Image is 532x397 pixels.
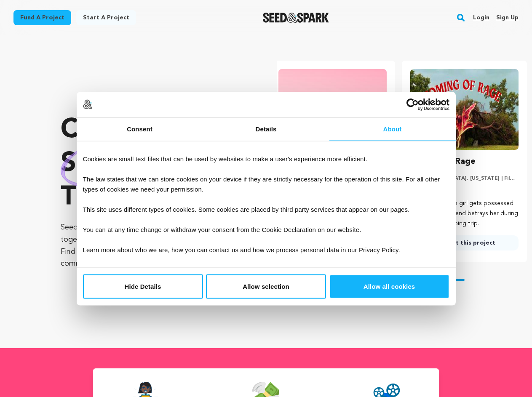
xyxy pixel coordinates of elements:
button: Hide Details [83,274,203,298]
p: Crowdfunding that . [61,114,243,215]
a: Usercentrics Cookiebot - opens in a new window [376,98,449,111]
img: Seed&Spark Logo Dark Mode [263,13,329,23]
p: A shy indigenous girl gets possessed after her best friend betrays her during their annual campin... [410,199,519,229]
a: Details [203,117,329,141]
button: Allow selection [206,274,326,298]
p: Seed&Spark is where creators and audiences work together to bring incredible new projects to life... [61,221,243,270]
a: Fund a project [13,10,71,25]
a: Consent [77,117,203,141]
a: Support this project [410,235,519,250]
a: Login [473,11,489,24]
a: Start a project [76,10,136,25]
img: CHICAS Pilot image [278,69,387,150]
p: [GEOGRAPHIC_DATA], [US_STATE] | Film Short [410,175,519,182]
p: Horror, Nature [410,185,519,192]
a: Sign up [496,11,519,24]
div: Cookies are small text files that can be used by websites to make a user's experience more effici... [79,144,453,265]
a: About [329,117,456,141]
a: Seed&Spark Homepage [263,13,329,23]
button: Allow all cookies [329,274,449,298]
img: logo [83,100,92,109]
img: hand sketched image [61,141,150,187]
img: Coming of Rage image [410,69,519,150]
